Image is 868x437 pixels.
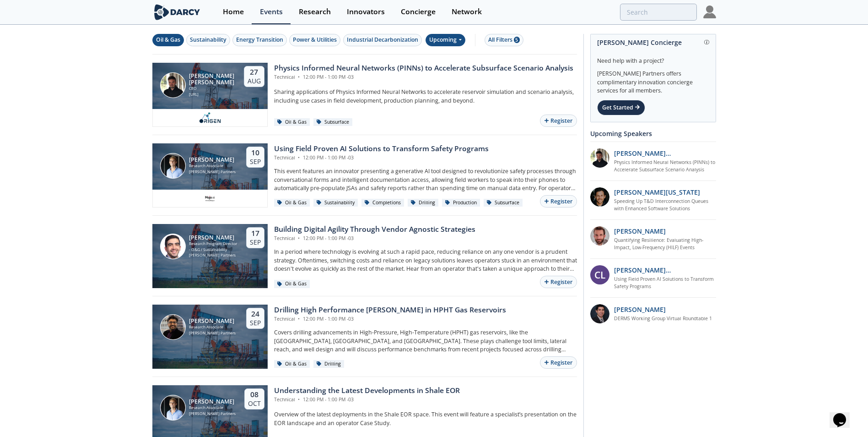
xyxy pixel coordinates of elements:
img: origen.ai.png [196,112,223,123]
button: Industrial Decarbonization [343,34,422,46]
div: Network [452,8,482,16]
div: Industrial Decarbonization [347,36,418,44]
div: Drilling High Performance [PERSON_NAME] in HPHT Gas Reservoirs [274,305,506,316]
button: Register [540,276,577,288]
div: [PERSON_NAME] Partners [189,169,236,175]
div: [PERSON_NAME] [189,318,236,324]
div: Power & Utilities [293,36,337,44]
div: Oil & Gas [274,118,310,126]
div: [PERSON_NAME] Partners [189,252,238,258]
div: Subsurface [313,118,353,126]
p: In a period where technology is evolving at such a rapid pace, reducing reliance on any one vendo... [274,248,577,273]
button: Sustainability [186,34,230,46]
div: Upcoming Speakers [590,126,716,142]
div: Sep [250,158,261,166]
div: Sep [250,238,261,246]
div: Sep [250,319,261,327]
div: [PERSON_NAME] [189,157,236,163]
img: Profile [703,5,716,18]
div: Research Program Director - O&G / Sustainability [189,241,238,252]
div: 27 [248,68,261,77]
img: Juan Mayol [160,395,186,421]
div: Technical 12:00 PM - 1:00 PM -03 [274,235,475,242]
div: Drilling [408,199,439,207]
div: Upcoming [426,34,465,46]
iframe: chat widget [830,400,859,428]
a: Juan Mayol [PERSON_NAME] Research Associate [PERSON_NAME] Partners 10 Sep Using Field Proven AI S... [152,143,577,208]
a: Quantifying Resilience: Evaluating High-Impact, Low-Frequency (HILF) Events [614,237,716,251]
a: Speeding Up T&D Interconnection Queues with Enhanced Software Solutions [614,198,716,213]
div: 10 [250,148,261,158]
div: Technical 12:00 PM - 1:00 PM -03 [274,316,506,323]
p: This event features an innovator presenting a generative AI tool designed to revolutionize safety... [274,167,577,192]
img: 90f9c750-37bc-4a35-8c39-e7b0554cf0e9 [590,226,609,246]
p: Covers drilling advancements in High-Pressure, High-Temperature (HPHT) gas reservoirs, like the [... [274,328,577,354]
img: logo-wide.svg [152,4,202,20]
div: Production [442,199,480,207]
img: 47e0ea7c-5f2f-49e4-bf12-0fca942f69fc [590,304,609,323]
div: Understanding the Latest Developments in Shale EOR [274,385,460,396]
input: Advanced Search [620,4,697,21]
a: Physics Informed Neural Networks (PINNs) to Accelerate Subsurface Scenario Analysis [614,159,716,174]
p: Overview of the latest deployments in the Shale EOR space. This event will feature a specialist’s... [274,410,577,427]
img: c99e3ca0-ae72-4bf9-a710-a645b1189d83 [204,193,216,204]
img: Sami Sultan [160,234,186,259]
div: Oil & Gas [274,360,310,368]
button: Register [540,356,577,369]
p: [PERSON_NAME][US_STATE] [614,187,700,197]
div: 08 [248,390,261,399]
div: Technical 12:00 PM - 1:00 PM -03 [274,154,489,162]
div: [URL] [189,92,236,98]
img: 20112e9a-1f67-404a-878c-a26f1c79f5da [590,148,609,168]
div: Need help with a project? [597,50,709,65]
button: Register [540,115,577,127]
span: • [297,235,302,241]
button: Energy Transition [232,34,287,46]
a: Sami Sultan [PERSON_NAME] Research Program Director - O&G / Sustainability [PERSON_NAME] Partners... [152,224,577,288]
div: Oil & Gas [274,280,310,288]
button: Power & Utilities [289,34,340,46]
div: Get Started [597,100,645,115]
img: 1b183925-147f-4a47-82c9-16eeeed5003c [590,187,609,207]
div: CL [590,265,609,284]
div: Concierge [401,8,436,16]
p: [PERSON_NAME][MEDICAL_DATA] [614,265,716,275]
div: [PERSON_NAME] Partners [189,411,236,417]
p: [PERSON_NAME] [PERSON_NAME] [614,148,716,158]
span: 5 [514,37,520,43]
div: Sustainability [190,36,226,44]
div: Subsurface [484,199,523,207]
div: Technical 12:00 PM - 1:00 PM -03 [274,396,460,404]
a: DERMS Working Group Virtual Roundtable 1 [614,315,712,322]
span: • [297,154,302,161]
span: • [297,396,302,403]
img: Juan Mayol [160,153,186,179]
div: Physics Informed Neural Networks (PINNs) to Accelerate Subsurface Scenario Analysis [274,63,573,74]
div: Aug [248,77,261,85]
img: Arsalan Ansari [160,314,186,340]
div: [PERSON_NAME] [189,235,238,241]
div: Oct [248,399,261,408]
div: 24 [250,310,261,319]
div: Using Field Proven AI Solutions to Transform Safety Programs [274,143,489,154]
div: [PERSON_NAME] Partners [189,330,236,336]
a: Arsalan Ansari [PERSON_NAME] Research Associate [PERSON_NAME] Partners 24 Sep Drilling High Perfo... [152,305,577,369]
span: • [297,316,302,322]
div: Home [223,8,244,16]
div: [PERSON_NAME] [189,399,236,405]
a: Using Field Proven AI Solutions to Transform Safety Programs [614,276,716,290]
div: Research [299,8,331,16]
div: Oil & Gas [274,199,310,207]
div: CEO [189,86,236,92]
button: Oil & Gas [152,34,184,46]
img: information.svg [704,40,709,45]
div: Completions [361,199,404,207]
div: Sustainability [313,199,358,207]
div: Oil & Gas [156,36,180,44]
div: Innovators [347,8,385,16]
div: Drilling [313,360,345,368]
span: • [297,74,302,80]
div: Building Digital Agility Through Vendor Agnostic Strategies [274,224,475,235]
a: Ruben Rodriguez Torrado [PERSON_NAME] [PERSON_NAME] CEO [URL] 27 Aug Physics Informed Neural Netw... [152,63,577,127]
div: All Filters [488,36,520,44]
